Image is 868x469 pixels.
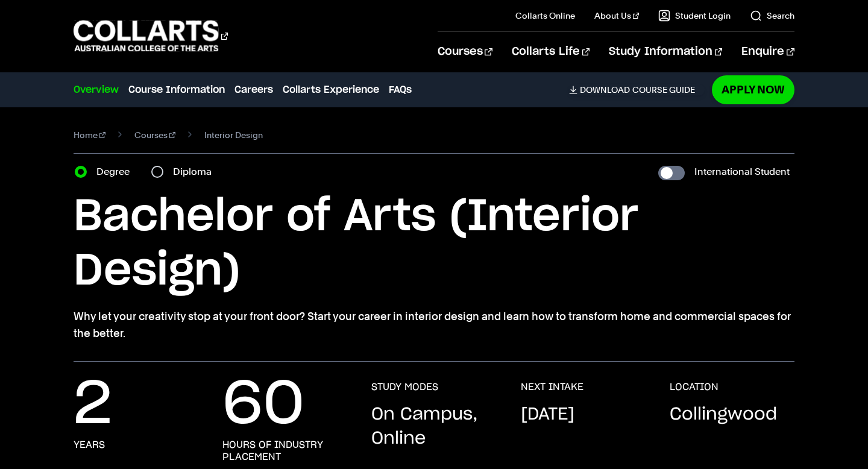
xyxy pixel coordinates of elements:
a: Study Information [609,32,722,72]
a: Collarts Online [515,10,575,22]
label: Diploma [173,163,219,180]
a: Home [74,127,105,143]
h3: NEXT INTAKE [521,381,583,393]
label: International Student [694,163,790,180]
a: Collarts Experience [283,83,379,97]
a: FAQs [389,83,412,97]
span: Download [580,84,630,95]
label: Degree [96,163,137,180]
div: Go to homepage [74,19,228,53]
a: Careers [234,83,273,97]
a: Courses [134,127,175,143]
p: 2 [74,381,112,429]
h3: years [74,439,105,451]
a: DownloadCourse Guide [569,84,705,95]
p: On Campus, Online [371,403,496,451]
p: 60 [222,381,304,429]
a: Overview [74,83,119,97]
p: Why let your creativity stop at your front door? Start your career in interior design and learn h... [74,308,794,342]
a: Search [750,10,794,22]
a: About Us [594,10,639,22]
a: Collarts Life [512,32,590,72]
a: Apply Now [712,75,794,104]
h3: LOCATION [670,381,719,393]
p: Collingwood [670,403,777,427]
a: Student Login [658,10,731,22]
span: Interior Design [204,127,263,143]
h3: hours of industry placement [222,439,347,463]
a: Course Information [128,83,225,97]
a: Enquire [741,32,794,72]
h1: Bachelor of Arts (Interior Design) [74,190,794,298]
p: [DATE] [521,403,574,427]
a: Courses [438,32,492,72]
h3: STUDY MODES [371,381,438,393]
